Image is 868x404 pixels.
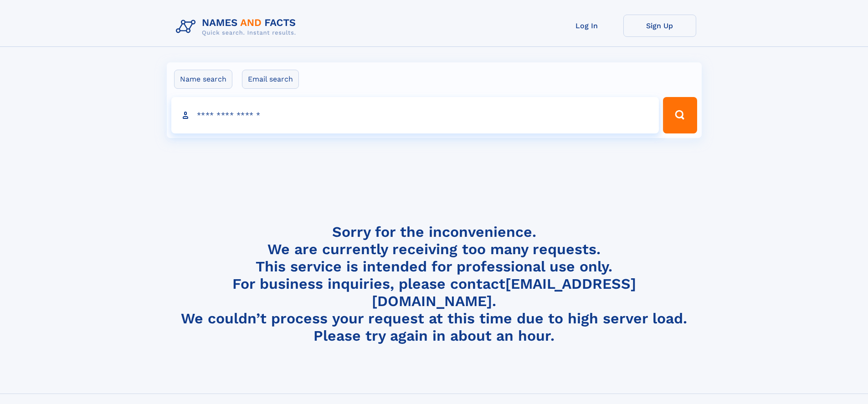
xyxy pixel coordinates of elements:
[372,275,636,310] a: [EMAIL_ADDRESS][DOMAIN_NAME]
[550,15,623,37] a: Log In
[174,70,232,89] label: Name search
[663,97,697,133] button: Search Button
[623,15,696,37] a: Sign Up
[171,97,659,133] input: search input
[242,70,299,89] label: Email search
[172,223,696,345] h4: Sorry for the inconvenience. We are currently receiving too many requests. This service is intend...
[172,15,303,39] img: Logo Names and Facts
